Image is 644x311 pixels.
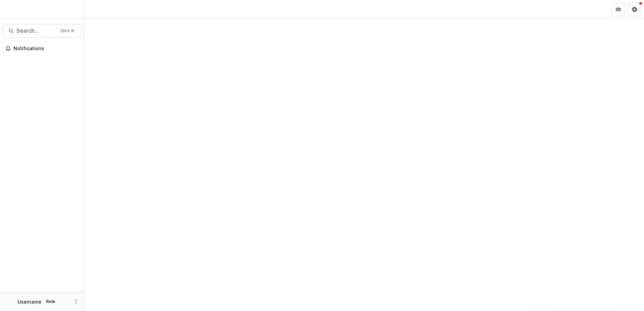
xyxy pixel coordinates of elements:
span: Notifications [13,46,78,51]
button: Get Help [628,3,641,16]
div: Ctrl + K [59,27,75,35]
nav: breadcrumb [87,4,116,14]
button: Partners [612,3,625,16]
p: Username [18,298,41,305]
button: Search... [3,24,81,38]
p: Role [44,299,57,305]
button: More [72,298,80,306]
span: Search... [17,28,56,34]
button: Notifications [3,43,81,54]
